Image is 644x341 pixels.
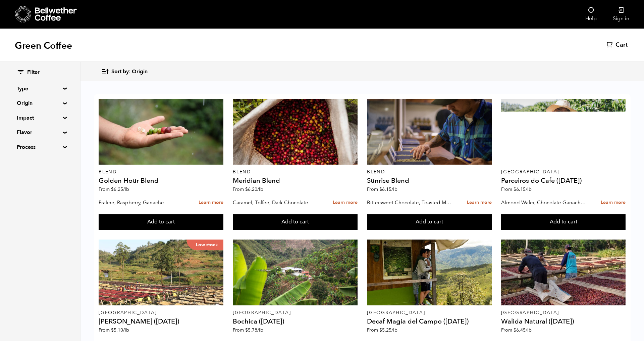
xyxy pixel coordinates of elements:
span: From [233,327,263,333]
span: From [233,186,263,193]
p: Blend [99,170,223,174]
span: /lb [123,186,129,193]
h4: Bochica ([DATE]) [233,318,357,325]
span: Sort by: Origin [111,68,148,76]
bdi: 5.10 [111,327,129,333]
span: $ [245,327,248,333]
bdi: 6.15 [514,186,532,193]
a: Learn more [199,196,223,210]
span: Filter [27,69,40,76]
summary: Impact [17,114,63,122]
h4: Sunrise Blend [367,177,491,184]
bdi: 6.15 [379,186,397,193]
bdi: 6.20 [245,186,263,193]
button: Add to cart [99,214,223,230]
h4: Meridian Blend [233,177,357,184]
button: Add to cart [367,214,491,230]
span: /lb [257,327,263,333]
p: [GEOGRAPHIC_DATA] [99,310,223,315]
h4: Walida Natural ([DATE]) [501,318,626,325]
p: [GEOGRAPHIC_DATA] [501,310,626,315]
p: Blend [367,170,491,174]
bdi: 5.25 [379,327,397,333]
bdi: 5.78 [245,327,263,333]
h4: Parceiros do Cafe ([DATE]) [501,177,626,184]
p: Praline, Raspberry, Ganache [99,198,183,208]
button: Add to cart [233,214,357,230]
span: $ [514,327,516,333]
h4: Decaf Magia del Campo ([DATE]) [367,318,491,325]
p: [GEOGRAPHIC_DATA] [367,310,491,315]
span: $ [514,186,516,193]
p: Almond Wafer, Chocolate Ganache, Bing Cherry [501,198,586,208]
span: From [367,186,397,193]
summary: Type [17,85,63,93]
a: Cart [606,41,629,49]
h4: Golden Hour Blend [99,177,223,184]
p: Bittersweet Chocolate, Toasted Marshmallow, Candied Orange, Praline [367,198,451,208]
span: From [99,186,129,193]
span: From [367,327,397,333]
p: Caramel, Toffee, Dark Chocolate [233,198,317,208]
h4: [PERSON_NAME] ([DATE]) [99,318,223,325]
p: Low stock [186,240,223,250]
span: $ [111,186,114,193]
button: Add to cart [501,214,626,230]
bdi: 6.45 [514,327,532,333]
summary: Process [17,143,63,151]
summary: Flavor [17,128,63,136]
span: $ [379,327,382,333]
span: /lb [391,327,397,333]
bdi: 6.25 [111,186,129,193]
a: Learn more [601,196,626,210]
span: /lb [391,186,397,193]
p: Blend [233,170,357,174]
span: From [501,327,532,333]
p: [GEOGRAPHIC_DATA] [501,170,626,174]
button: Sort by: Origin [101,64,148,80]
span: $ [245,186,248,193]
span: /lb [123,327,129,333]
span: $ [379,186,382,193]
span: /lb [526,327,532,333]
p: [GEOGRAPHIC_DATA] [233,310,357,315]
summary: Origin [17,99,63,107]
a: Learn more [333,196,358,210]
span: From [501,186,532,193]
h1: Green Coffee [15,40,72,52]
span: From [99,327,129,333]
a: Learn more [467,196,492,210]
a: Low stock [99,240,223,305]
span: /lb [526,186,532,193]
span: Cart [615,41,628,49]
span: $ [111,327,114,333]
span: /lb [257,186,263,193]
